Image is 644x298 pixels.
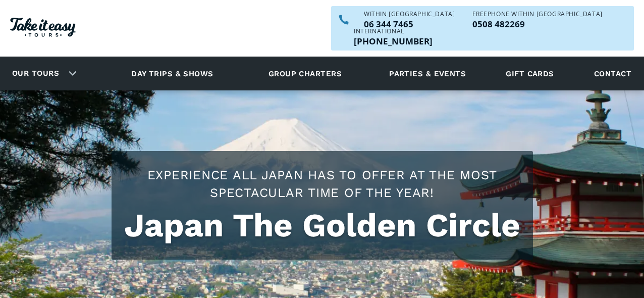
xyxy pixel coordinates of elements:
h1: Japan The Golden Circle [122,207,523,244]
a: Call us within NZ on 063447465 [364,20,455,28]
p: 0508 482269 [472,20,602,28]
div: International [354,28,433,34]
div: Freephone WITHIN [GEOGRAPHIC_DATA] [472,11,602,17]
a: Our tours [5,62,67,85]
img: Take it easy Tours logo [10,18,76,37]
a: Parties & events [384,60,471,87]
p: 06 344 7465 [364,20,455,28]
a: Group charters [256,60,354,87]
div: WITHIN [GEOGRAPHIC_DATA] [364,11,455,17]
p: [PHONE_NUMBER] [354,37,433,45]
a: Gift cards [501,60,559,87]
a: Call us freephone within NZ on 0508482269 [472,20,602,28]
h2: Experience all Japan has to offer at the most spectacular time of the year! [122,166,523,202]
a: Homepage [10,13,76,44]
a: Call us outside of NZ on +6463447465 [354,37,433,45]
a: Day trips & shows [119,60,226,87]
a: Contact [589,60,636,87]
